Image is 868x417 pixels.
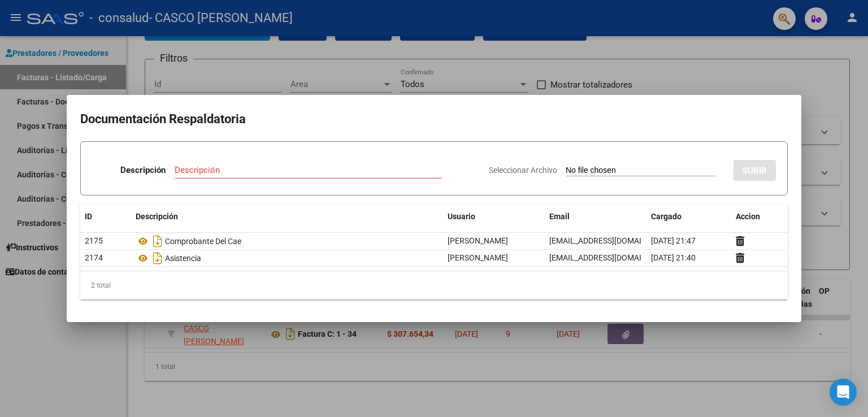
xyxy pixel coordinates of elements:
span: ID [85,212,92,221]
span: [PERSON_NAME] [448,236,508,245]
span: Cargado [651,212,682,221]
span: 2174 [85,253,103,262]
span: [EMAIL_ADDRESS][DOMAIN_NAME] [549,253,675,262]
span: Usuario [448,212,475,221]
span: Descripción [136,212,178,221]
span: Email [549,212,570,221]
datatable-header-cell: Cargado [646,205,731,229]
datatable-header-cell: Accion [731,205,788,229]
span: Accion [736,212,760,221]
datatable-header-cell: Usuario [443,205,545,229]
span: [EMAIL_ADDRESS][DOMAIN_NAME] [549,236,675,245]
h2: Documentación Respaldatoria [80,108,788,130]
span: [DATE] 21:40 [651,253,696,262]
div: 2 total [80,271,788,299]
div: Asistencia [136,249,439,267]
i: Descargar documento [150,232,165,250]
span: Seleccionar Archivo [489,166,557,175]
datatable-header-cell: Email [545,205,646,229]
datatable-header-cell: Descripción [131,205,443,229]
span: [DATE] 21:47 [651,236,696,245]
span: [PERSON_NAME] [448,253,508,262]
p: Descripción [120,164,166,177]
button: SUBIR [734,160,776,181]
i: Descargar documento [150,249,165,267]
div: Comprobante Del Cae [136,232,439,250]
datatable-header-cell: ID [80,205,131,229]
span: 2175 [85,236,103,245]
div: Open Intercom Messenger [830,379,857,406]
span: SUBIR [743,166,767,176]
